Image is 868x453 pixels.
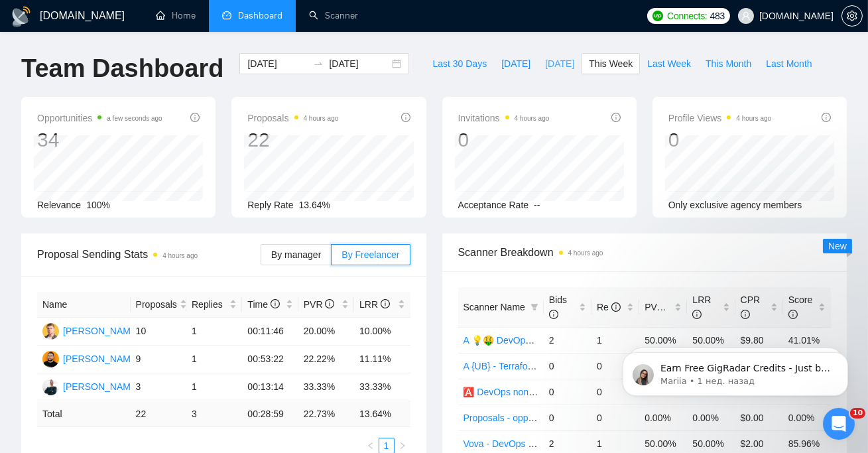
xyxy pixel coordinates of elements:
[298,318,354,346] td: 20.00%
[42,381,139,391] a: VS[PERSON_NAME]
[603,324,868,417] iframe: Intercom notifications сообщение
[63,352,139,366] div: [PERSON_NAME]
[591,327,639,353] td: 1
[432,56,487,71] span: Last 30 Days
[186,292,242,318] th: Replies
[88,331,176,384] button: Чат
[222,11,231,20] span: dashboard
[37,246,261,263] span: Proposal Sending Stats
[21,53,223,84] h1: Team Dashboard
[591,379,639,405] td: 0
[304,115,339,122] time: 4 hours ago
[186,401,242,427] td: 3
[822,113,831,122] span: info-circle
[271,249,321,260] span: By manager
[381,299,390,308] span: info-circle
[706,56,751,71] span: This Month
[142,21,168,48] img: Profile image for Nazar
[23,364,66,373] span: Главная
[42,353,139,363] a: DK[PERSON_NAME]
[534,200,540,210] span: --
[37,110,162,126] span: Opportunities
[464,413,566,423] a: Proposals - opportunities
[27,234,121,248] span: Поиск по статьям
[698,53,759,74] button: This Month
[13,178,252,215] div: Задать вопрос
[27,25,48,46] img: logo
[545,56,574,71] span: [DATE]
[568,249,603,257] time: 4 hours ago
[298,373,354,401] td: 33.33%
[354,373,410,401] td: 33.33%
[401,113,410,122] span: info-circle
[192,297,227,312] span: Replies
[647,56,691,71] span: Last Week
[687,405,735,430] td: 0.00%
[544,379,591,405] td: 0
[464,387,616,397] a: 🅰️ DevOps non-US/AU/CA - process
[242,401,298,427] td: 00:28:59
[107,115,162,122] time: a few seconds ago
[309,10,358,21] a: searchScanner
[611,113,621,122] span: info-circle
[354,318,410,346] td: 10.00%
[37,401,131,427] td: Total
[136,297,177,312] span: Proposals
[841,11,863,21] a: setting
[177,331,265,384] button: Помощь
[190,113,200,122] span: info-circle
[354,401,410,427] td: 13.64 %
[124,364,141,373] span: Чат
[27,94,239,117] p: Здравствуйте! 👋
[667,9,707,23] span: Connects:
[544,405,591,430] td: 0
[528,297,541,317] span: filter
[37,292,131,318] th: Name
[298,401,354,427] td: 22.73 %
[544,353,591,379] td: 0
[42,379,59,395] img: VS
[354,346,410,373] td: 11.11%
[850,408,865,419] span: 10
[538,53,582,74] button: [DATE]
[828,241,847,251] span: New
[313,58,324,69] span: swap-right
[710,9,725,23] span: 483
[162,252,198,259] time: 4 hours ago
[242,373,298,401] td: 00:13:14
[639,405,687,430] td: 0.00%
[741,294,761,320] span: CPR
[425,53,494,74] button: Last 30 Days
[458,200,529,210] span: Acceptance Rate
[741,310,750,319] span: info-circle
[359,299,390,310] span: LRR
[242,318,298,346] td: 00:11:46
[27,265,222,292] div: ✅ How To: Connect your agency to [DOMAIN_NAME]
[549,310,558,319] span: info-circle
[186,373,242,401] td: 1
[788,310,798,319] span: info-circle
[167,21,194,48] img: Profile image for Sofiia
[544,327,591,353] td: 2
[242,346,298,373] td: 00:53:22
[399,442,406,450] span: right
[367,442,375,450] span: left
[735,405,783,430] td: $0.00
[842,11,862,21] span: setting
[766,56,812,71] span: Last Month
[86,200,110,210] span: 100%
[788,294,813,320] span: Score
[186,346,242,373] td: 1
[668,127,772,153] div: 0
[37,127,162,153] div: 34
[238,10,282,21] span: Dashboard
[298,346,354,373] td: 22.22%
[494,53,538,74] button: [DATE]
[591,405,639,430] td: 0
[823,408,855,440] iframe: To enrich screen reader interactions, please activate Accessibility in Grammarly extension settings
[645,302,676,312] span: PVR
